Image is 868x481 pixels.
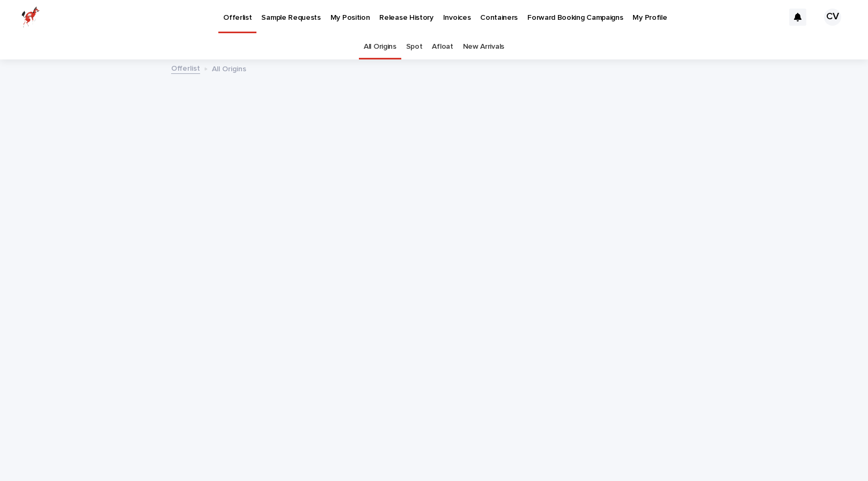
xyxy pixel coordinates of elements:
[463,34,504,59] a: New Arrivals
[212,62,246,74] p: All Origins
[364,34,396,59] a: All Origins
[406,34,423,59] a: Spot
[21,6,40,28] img: zttTXibQQrCfv9chImQE
[824,9,841,26] div: CV
[432,34,453,59] a: Afloat
[171,62,200,74] a: Offerlist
